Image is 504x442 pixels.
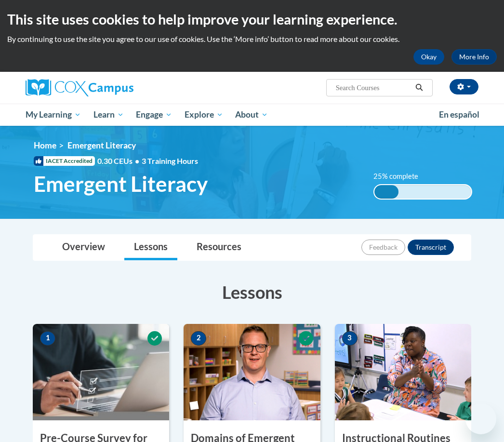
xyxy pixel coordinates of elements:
[135,156,139,165] span: •
[34,156,95,166] span: IACET Accredited
[451,49,497,65] a: More Info
[40,331,55,346] span: 1
[335,82,412,94] input: Search Courses
[26,109,81,121] span: My Learning
[136,109,172,121] span: Engage
[373,171,429,182] label: 25% complete
[185,109,223,121] span: Explore
[412,82,426,94] button: Search
[439,109,479,120] span: En español
[67,140,136,150] span: Emergent Literacy
[361,240,405,255] button: Feedback
[465,403,496,434] iframe: Button to launch messaging window
[97,156,142,166] span: 0.30 CEUs
[142,156,198,165] span: 3 Training Hours
[33,324,169,420] img: Course Image
[130,104,178,126] a: Engage
[413,49,444,65] button: Okay
[374,185,398,199] div: 25% complete
[93,109,124,121] span: Learn
[34,171,208,197] span: Emergent Literacy
[450,79,478,94] button: Account Settings
[342,331,358,346] span: 3
[229,104,275,126] a: About
[433,105,486,125] a: En español
[26,79,133,96] img: Cox Campus
[34,140,56,150] a: Home
[33,280,471,304] h3: Lessons
[235,109,268,121] span: About
[87,104,130,126] a: Learn
[19,104,87,126] a: My Learning
[7,10,497,29] h2: This site uses cookies to help improve your learning experience.
[408,240,454,255] button: Transcript
[191,331,206,346] span: 2
[26,79,167,96] a: Cox Campus
[187,235,251,260] a: Resources
[7,34,497,44] p: By continuing to use the site you agree to our use of cookies. Use the ‘More info’ button to read...
[124,235,177,260] a: Lessons
[178,104,229,126] a: Explore
[184,324,320,420] img: Course Image
[18,104,486,126] div: Main menu
[53,235,115,260] a: Overview
[335,324,471,420] img: Course Image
